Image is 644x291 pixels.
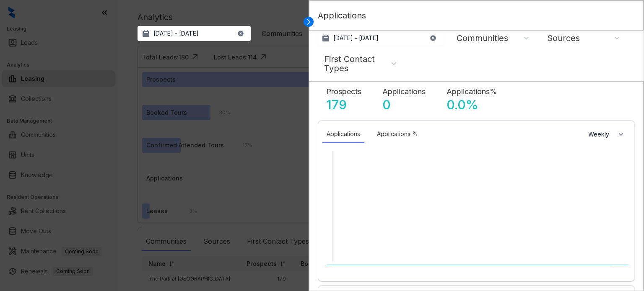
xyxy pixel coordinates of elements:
[153,29,199,38] p: [DATE] - [DATE]
[322,125,364,143] div: Applications
[447,86,497,97] p: Applications%
[447,97,478,112] p: 0.0 %
[547,33,580,43] div: Sources
[382,97,391,112] p: 0
[326,86,361,97] p: Prospects
[588,130,614,139] span: Weekly
[317,31,443,46] button: [DATE] - [DATE]
[373,125,422,143] div: Applications %
[382,86,426,97] p: Applications
[138,26,251,41] button: [DATE] - [DATE]
[457,33,508,43] div: Communities
[333,34,379,42] p: [DATE] - [DATE]
[318,9,366,28] p: Applications
[326,97,347,112] p: 179
[322,270,630,277] div: Dates
[322,193,330,209] div: Range
[324,54,392,73] div: First Contact Types
[583,127,630,142] button: Weekly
